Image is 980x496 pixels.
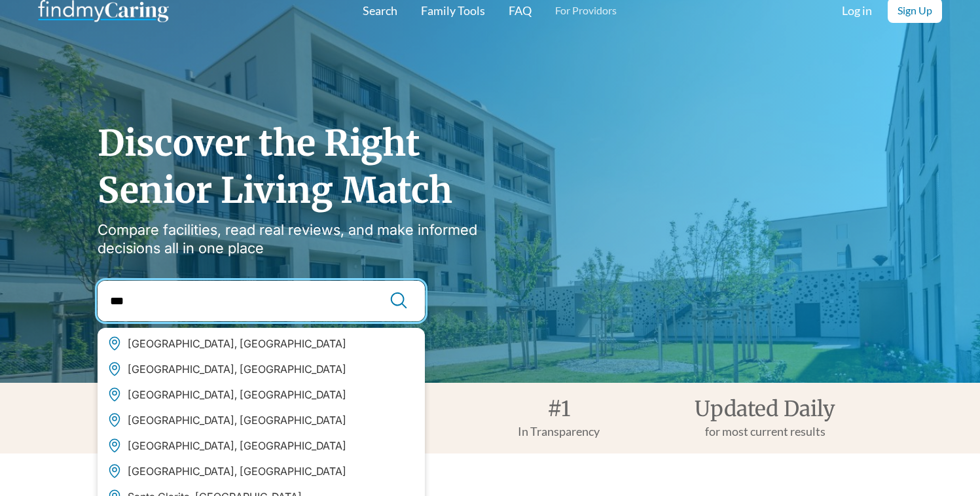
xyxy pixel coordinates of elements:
a: Family Tools [421,4,485,17]
div: Updated Daily [695,399,835,419]
a: FAQ [509,4,532,17]
a: Log in [842,4,872,17]
a: Search [363,4,397,17]
div: Compare facilities, read real reviews, and make informed decisions all in one place [98,221,523,257]
div: [GEOGRAPHIC_DATA], [GEOGRAPHIC_DATA] [128,363,346,376]
div: [GEOGRAPHIC_DATA], [GEOGRAPHIC_DATA] [128,439,346,452]
div: [GEOGRAPHIC_DATA], [GEOGRAPHIC_DATA] [128,388,346,401]
div: [GEOGRAPHIC_DATA], [GEOGRAPHIC_DATA] [128,414,346,427]
form: City Search [98,281,425,321]
div: for most current results [705,425,826,438]
img: Search Icon [389,291,408,310]
div: [GEOGRAPHIC_DATA], [GEOGRAPHIC_DATA] [128,465,346,478]
img: Map Pin Icon [107,438,122,453]
div: In Transparency [518,425,600,438]
img: Map Pin Icon [107,463,122,479]
img: Map Pin Icon [107,412,122,428]
a: For Providors [555,4,617,17]
img: Map Pin Icon [107,361,122,377]
img: Map Pin Icon [107,336,122,351]
div: #1 [547,399,571,419]
h1: Discover the Right Senior Living Match [98,120,523,214]
img: Map Pin Icon [107,387,122,402]
div: [GEOGRAPHIC_DATA], [GEOGRAPHIC_DATA] [128,337,346,350]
